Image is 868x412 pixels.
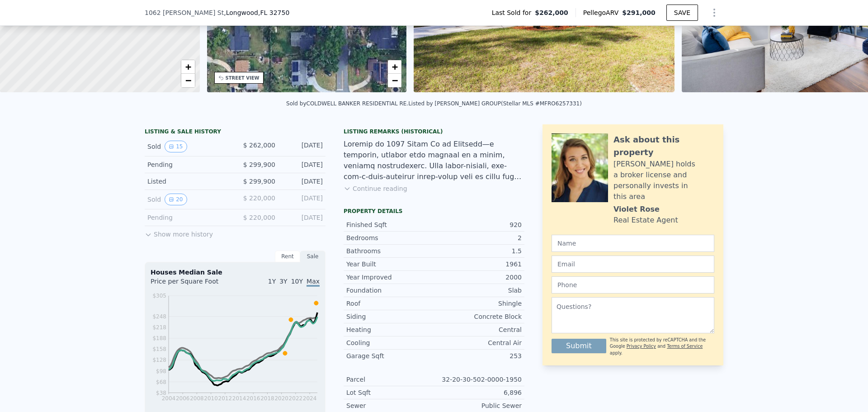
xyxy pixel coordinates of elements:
span: Pellego ARV [583,8,623,17]
button: SAVE [666,5,698,21]
tspan: 2004 [162,395,176,402]
span: 3Y [279,278,287,285]
div: 32-20-30-502-0000-1950 [434,375,522,384]
a: Zoom in [388,60,401,74]
div: This site is protected by reCAPTCHA and the Google and apply. [610,337,714,356]
div: Rent [275,251,300,262]
tspan: $158 [152,346,166,352]
span: , Longwood [224,8,289,17]
div: [DATE] [283,141,323,152]
button: Continue reading [344,184,407,193]
tspan: $218 [152,324,166,331]
span: Last Sold for [492,8,535,17]
tspan: 2022 [289,395,303,402]
div: Bedrooms [346,233,434,242]
tspan: $68 [156,379,166,385]
div: Listed by [PERSON_NAME] GROUP (Stellar MLS #MFRO6257331) [408,100,582,107]
div: Real Estate Agent [613,215,678,226]
span: , FL 32750 [258,9,289,16]
button: Show more history [145,226,213,239]
div: Cooling [346,338,434,347]
div: Slab [434,286,522,295]
span: 1062 [PERSON_NAME] St [145,8,224,17]
div: 2 [434,233,522,242]
div: LISTING & SALE HISTORY [145,128,325,137]
div: Price per Square Foot [151,277,235,291]
div: 6,896 [434,388,522,397]
tspan: $305 [152,293,166,299]
span: Max [307,278,320,287]
div: 920 [434,220,522,229]
div: Concrete Block [434,312,522,321]
div: Listed [147,177,228,186]
span: + [392,61,398,72]
span: $ 299,900 [243,178,275,185]
div: Public Sewer [434,401,522,410]
div: Sold by COLDWELL BANKER RESIDENTIAL RE . [286,100,408,107]
div: Property details [344,208,524,215]
div: Year Improved [346,273,434,282]
span: $ 299,900 [243,161,275,168]
div: Year Built [346,260,434,269]
button: Submit [552,339,606,353]
tspan: 2006 [176,395,190,402]
span: 10Y [291,278,303,285]
a: Zoom out [388,74,401,87]
div: Houses Median Sale [151,268,320,277]
tspan: 2010 [204,395,218,402]
div: [PERSON_NAME] holds a broker license and personally invests in this area [613,159,714,202]
div: Central Air [434,338,522,347]
div: Pending [147,160,228,169]
div: 2000 [434,273,522,282]
tspan: $248 [152,313,166,320]
button: View historical data [165,141,187,152]
div: [DATE] [283,194,323,205]
span: $262,000 [535,8,568,17]
button: Show Options [705,4,723,22]
div: Listing Remarks (Historical) [344,128,524,135]
span: − [392,75,398,86]
div: 253 [434,351,522,360]
div: [DATE] [283,213,323,222]
tspan: $38 [156,390,166,396]
tspan: 2012 [218,395,232,402]
span: $291,000 [622,9,656,16]
div: 1.5 [434,246,522,256]
div: [DATE] [283,160,323,169]
div: Foundation [346,286,434,295]
div: Lot Sqft [346,388,434,397]
span: + [185,61,191,72]
input: Phone [552,276,714,294]
div: Garage Sqft [346,351,434,360]
div: STREET VIEW [226,75,259,81]
div: Sewer [346,401,434,410]
tspan: 2016 [246,395,260,402]
span: $ 262,000 [243,142,275,149]
span: $ 220,000 [243,194,275,202]
tspan: 2024 [303,395,317,402]
tspan: $128 [152,357,166,363]
input: Email [552,256,714,273]
div: Shingle [434,299,522,308]
span: 1Y [268,278,276,285]
div: Sale [300,251,325,262]
button: View historical data [165,194,187,205]
div: Sold [147,194,228,205]
a: Zoom out [181,74,195,87]
div: 1961 [434,260,522,269]
div: Pending [147,213,228,222]
div: Bathrooms [346,246,434,256]
a: Terms of Service [667,344,703,349]
tspan: 2020 [274,395,288,402]
tspan: 2014 [232,395,246,402]
div: Violet Rose [613,204,660,215]
tspan: 2008 [190,395,204,402]
input: Name [552,235,714,252]
div: Sold [147,141,228,152]
div: Central [434,325,522,334]
div: Heating [346,325,434,334]
a: Privacy Policy [627,344,656,349]
span: $ 220,000 [243,214,275,221]
tspan: $98 [156,368,166,374]
div: Roof [346,299,434,308]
